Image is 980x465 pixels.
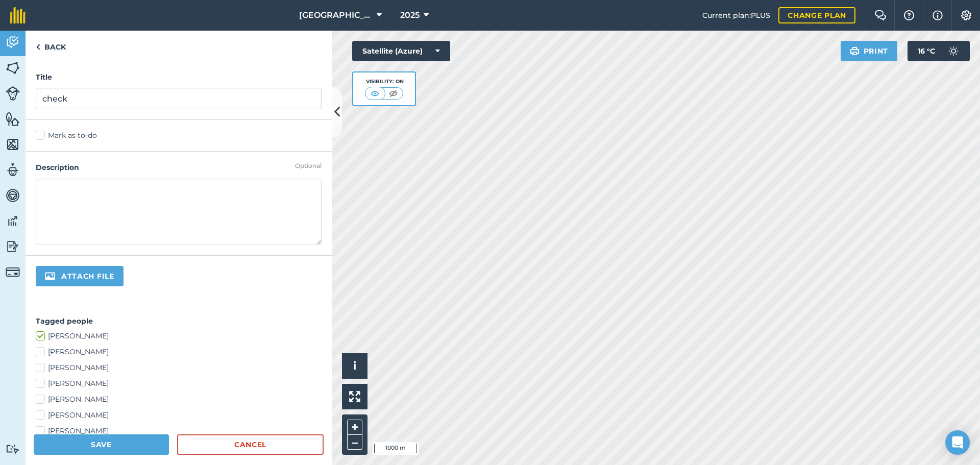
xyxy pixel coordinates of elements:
[908,41,970,61] button: 16 °C
[6,86,20,101] img: svg+xml;base64,PD94bWwgdmVyc2lvbj0iMS4wIiBlbmNvZGluZz0idXRmLTgiPz4KPCEtLSBHZW5lcmF0b3I6IEFkb2JlIE...
[6,239,20,254] img: svg+xml;base64,PD94bWwgdmVyc2lvbj0iMS4wIiBlbmNvZGluZz0idXRmLTgiPz4KPCEtLSBHZW5lcmF0b3I6IEFkb2JlIE...
[6,35,20,50] img: svg+xml;base64,PD94bWwgdmVyc2lvbj0iMS4wIiBlbmNvZGluZz0idXRmLTgiPz4KPCEtLSBHZW5lcmF0b3I6IEFkb2JlIE...
[365,78,404,86] div: Visibility: On
[6,444,20,454] img: svg+xml;base64,PD94bWwgdmVyc2lvbj0iMS4wIiBlbmNvZGluZz0idXRmLTgiPz4KPCEtLSBHZW5lcmF0b3I6IEFkb2JlIE...
[387,88,400,99] img: svg+xml;base64,PHN2ZyB4bWxucz0iaHR0cDovL3d3dy53My5vcmcvMjAwMC9zdmciIHdpZHRoPSI1MCIgaGVpZ2h0PSI0MC...
[36,71,322,83] h4: Title
[36,162,322,173] h4: Description
[347,420,362,435] button: +
[36,347,322,357] label: [PERSON_NAME]
[36,331,322,341] label: [PERSON_NAME]
[36,410,322,421] label: [PERSON_NAME]
[295,162,322,170] div: Optional
[34,434,169,455] button: Save
[36,394,322,405] label: [PERSON_NAME]
[903,10,915,20] img: A question mark icon
[347,435,362,450] button: –
[299,9,373,21] span: [GEOGRAPHIC_DATA]
[702,10,770,21] span: Current plan : PLUS
[352,41,450,61] button: Satellite (Azure)
[36,41,40,53] img: svg+xml;base64,PHN2ZyB4bWxucz0iaHR0cDovL3d3dy53My5vcmcvMjAwMC9zdmciIHdpZHRoPSI5IiBoZWlnaHQ9IjI0Ii...
[841,41,898,61] button: Print
[6,111,20,127] img: svg+xml;base64,PHN2ZyB4bWxucz0iaHR0cDovL3d3dy53My5vcmcvMjAwMC9zdmciIHdpZHRoPSI1NiIgaGVpZ2h0PSI2MC...
[36,362,322,373] label: [PERSON_NAME]
[342,353,367,379] button: i
[6,162,20,178] img: svg+xml;base64,PD94bWwgdmVyc2lvbj0iMS4wIiBlbmNvZGluZz0idXRmLTgiPz4KPCEtLSBHZW5lcmF0b3I6IEFkb2JlIE...
[400,9,420,21] span: 2025
[349,391,360,402] img: Four arrows, one pointing top left, one top right, one bottom right and the last bottom left
[177,434,324,455] a: Cancel
[6,265,20,279] img: svg+xml;base64,PD94bWwgdmVyc2lvbj0iMS4wIiBlbmNvZGluZz0idXRmLTgiPz4KPCEtLSBHZW5lcmF0b3I6IEFkb2JlIE...
[943,41,964,61] img: svg+xml;base64,PD94bWwgdmVyc2lvbj0iMS4wIiBlbmNvZGluZz0idXRmLTgiPz4KPCEtLSBHZW5lcmF0b3I6IEFkb2JlIE...
[369,88,381,99] img: svg+xml;base64,PHN2ZyB4bWxucz0iaHR0cDovL3d3dy53My5vcmcvMjAwMC9zdmciIHdpZHRoPSI1MCIgaGVpZ2h0PSI0MC...
[36,315,322,327] h4: Tagged people
[6,60,20,76] img: svg+xml;base64,PHN2ZyB4bWxucz0iaHR0cDovL3d3dy53My5vcmcvMjAwMC9zdmciIHdpZHRoPSI1NiIgaGVpZ2h0PSI2MC...
[874,10,887,20] img: Two speech bubbles overlapping with the left bubble in the forefront
[353,359,356,372] span: i
[945,430,970,455] div: Open Intercom Messenger
[960,10,972,20] img: A cog icon
[6,137,20,152] img: svg+xml;base64,PHN2ZyB4bWxucz0iaHR0cDovL3d3dy53My5vcmcvMjAwMC9zdmciIHdpZHRoPSI1NiIgaGVpZ2h0PSI2MC...
[778,7,855,23] a: Change plan
[918,41,935,61] span: 16 ° C
[933,9,943,21] img: svg+xml;base64,PHN2ZyB4bWxucz0iaHR0cDovL3d3dy53My5vcmcvMjAwMC9zdmciIHdpZHRoPSIxNyIgaGVpZ2h0PSIxNy...
[36,378,322,389] label: [PERSON_NAME]
[6,188,20,203] img: svg+xml;base64,PD94bWwgdmVyc2lvbj0iMS4wIiBlbmNvZGluZz0idXRmLTgiPz4KPCEtLSBHZW5lcmF0b3I6IEFkb2JlIE...
[26,31,76,61] a: Back
[10,7,26,23] img: fieldmargin Logo
[36,426,322,436] label: [PERSON_NAME]
[6,213,20,229] img: svg+xml;base64,PD94bWwgdmVyc2lvbj0iMS4wIiBlbmNvZGluZz0idXRmLTgiPz4KPCEtLSBHZW5lcmF0b3I6IEFkb2JlIE...
[850,45,860,57] img: svg+xml;base64,PHN2ZyB4bWxucz0iaHR0cDovL3d3dy53My5vcmcvMjAwMC9zdmciIHdpZHRoPSIxOSIgaGVpZ2h0PSIyNC...
[36,130,322,141] label: Mark as to-do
